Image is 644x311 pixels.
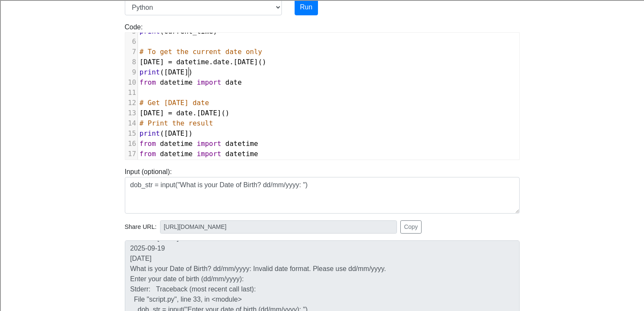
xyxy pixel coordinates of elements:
[140,129,193,137] span: ( )
[3,28,641,35] div: Sort New > Old
[125,149,138,159] div: 17
[213,58,230,66] span: date
[140,129,160,137] span: print
[140,58,164,66] span: [DATE]
[125,128,138,139] div: 15
[125,108,138,118] div: 13
[225,150,258,158] span: datetime
[140,58,267,66] span: . . ()
[125,37,138,47] div: 6
[140,68,160,76] span: print
[225,140,258,148] span: datetime
[125,118,138,128] div: 14
[3,20,641,28] div: Sort A > Z
[125,77,138,88] div: 10
[168,58,172,66] span: =
[3,51,641,58] div: Options
[118,22,526,160] div: Code:
[140,150,156,158] span: from
[3,11,79,20] input: Search outlines
[176,109,193,117] span: date
[140,48,262,56] span: # To get the current date only
[125,159,138,169] div: 18
[140,78,156,86] span: from
[197,109,221,117] span: [DATE]
[176,58,209,66] span: datetime
[197,78,221,86] span: import
[197,150,221,158] span: import
[168,109,172,117] span: =
[164,129,188,137] span: [DATE]
[3,58,641,66] div: Sign out
[125,98,138,108] div: 12
[164,68,188,76] span: [DATE]
[160,140,193,148] span: datetime
[3,35,641,43] div: Move To ...
[125,57,138,67] div: 8
[233,58,258,66] span: [DATE]
[125,139,138,149] div: 16
[140,109,164,117] span: [DATE]
[160,78,193,86] span: datetime
[160,150,193,158] span: datetime
[197,140,221,148] span: import
[125,88,138,98] div: 11
[140,109,230,117] span: . ()
[140,68,193,76] span: ( )
[140,119,213,127] span: # Print the result
[125,47,138,57] div: 7
[125,67,138,77] div: 9
[3,43,641,51] div: Delete
[140,140,156,148] span: from
[3,3,177,11] div: Home
[225,78,242,86] span: date
[140,99,209,107] span: # Get [DATE] date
